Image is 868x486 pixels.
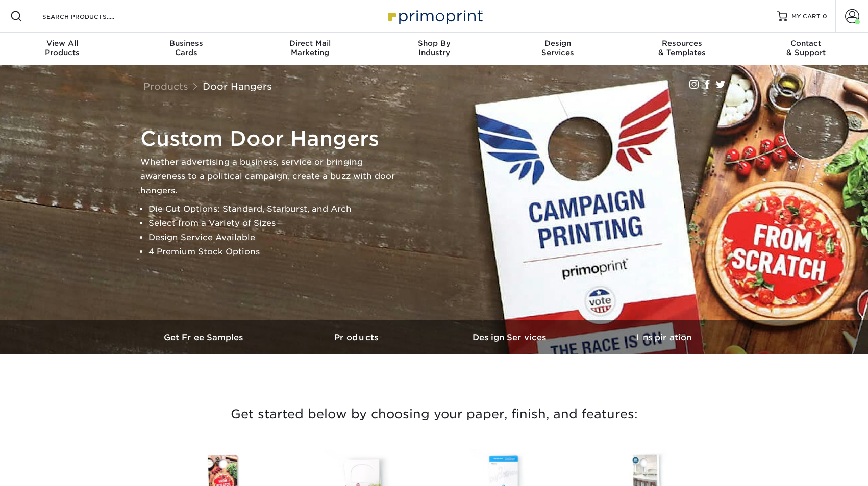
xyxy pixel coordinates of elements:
h3: Get Free Samples [128,332,281,342]
span: Contact [744,39,868,48]
span: Direct Mail [248,39,372,48]
a: View AllProducts [1,33,125,65]
h3: Products [281,332,434,342]
li: Select from a Variety of Sizes [148,216,395,231]
img: Primoprint [383,5,485,27]
a: Get Free Samples [128,320,281,354]
span: 0 [823,13,827,20]
a: Design Services [434,320,587,354]
a: DesignServices [496,33,620,65]
a: Inspiration [587,320,740,354]
span: Resources [620,39,744,48]
div: & Templates [620,39,744,57]
div: Industry [372,39,496,57]
span: Business [124,39,248,48]
p: Whether advertising a business, service or bringing awareness to a political campaign, create a b... [140,155,395,198]
a: Contact& Support [744,33,868,65]
a: Products [281,320,434,354]
li: Design Service Available [148,231,395,245]
a: Door Hangers [203,81,272,92]
h1: Custom Door Hangers [140,126,395,151]
span: View All [1,39,125,48]
a: BusinessCards [124,33,248,65]
li: 4 Premium Stock Options [148,245,395,259]
span: MY CART [791,12,821,21]
input: SEARCH PRODUCTS..... [41,10,141,22]
a: Shop ByIndustry [372,33,496,65]
h3: Inspiration [587,332,740,342]
div: & Support [744,39,868,57]
a: Resources& Templates [620,33,744,65]
div: Products [1,39,125,57]
div: Marketing [248,39,372,57]
h3: Design Services [434,332,587,342]
a: Direct MailMarketing [248,33,372,65]
div: Cards [124,39,248,57]
span: Shop By [372,39,496,48]
span: Design [496,39,620,48]
h3: Get started below by choosing your paper, finish, and features: [136,391,733,437]
li: Die Cut Options: Standard, Starburst, and Arch [148,202,395,216]
a: Products [143,81,188,92]
div: Services [496,39,620,57]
